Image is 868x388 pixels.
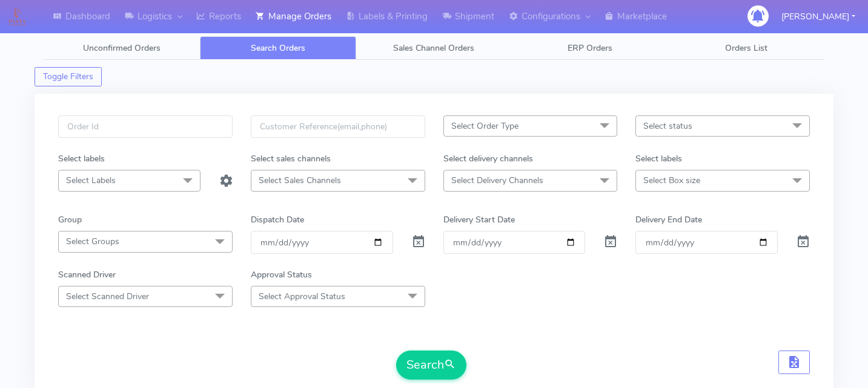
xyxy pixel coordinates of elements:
[58,115,233,138] input: Order Id
[568,42,612,54] span: ERP Orders
[393,42,474,54] span: Sales Channel Orders
[66,236,119,247] span: Select Groups
[251,115,425,138] input: Customer Reference(email,phone)
[251,42,305,54] span: Search Orders
[66,175,116,186] span: Select Labels
[451,175,543,186] span: Select Delivery Channels
[259,175,341,186] span: Select Sales Channels
[643,175,700,186] span: Select Box size
[635,213,702,226] label: Delivery End Date
[443,213,515,226] label: Delivery Start Date
[35,67,102,86] button: Toggle Filters
[772,4,864,29] button: [PERSON_NAME]
[58,213,82,226] label: Group
[251,268,312,281] label: Approval Status
[635,152,682,165] label: Select labels
[44,36,824,60] ul: Tabs
[66,291,149,302] span: Select Scanned Driver
[643,120,692,132] span: Select status
[396,351,466,380] button: Search
[251,152,331,165] label: Select sales channels
[725,42,767,54] span: Orders List
[259,291,345,302] span: Select Approval Status
[451,120,518,132] span: Select Order Type
[58,268,116,281] label: Scanned Driver
[443,152,533,165] label: Select delivery channels
[83,42,161,54] span: Unconfirmed Orders
[58,152,105,165] label: Select labels
[251,213,304,226] label: Dispatch Date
